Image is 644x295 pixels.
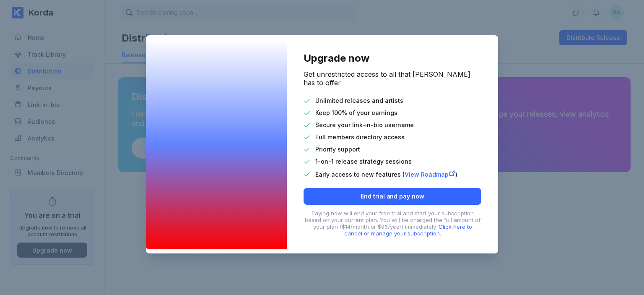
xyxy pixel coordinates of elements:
[304,70,481,87] div: Get unrestricted access to all that [PERSON_NAME] has to offer
[361,192,424,201] div: End trial and pay now
[310,133,405,141] div: Full members directory access
[304,210,481,237] div: Paying now will end your free trial and start your subscription based on your current plan. You w...
[310,146,360,153] div: Priority support
[310,170,457,178] div: Early access to new features ( )
[405,171,455,178] span: View Roadmap
[310,109,397,116] div: Keep 100% of your earnings
[310,97,403,104] div: Unlimited releases and artists
[310,121,414,128] div: Secure your link-in-bio username
[304,188,481,205] button: End trial and pay now
[344,223,472,237] span: Click here to cancel or manage your subscription.
[304,52,481,64] div: Upgrade now
[310,158,412,165] div: 1-on-1 release strategy sessions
